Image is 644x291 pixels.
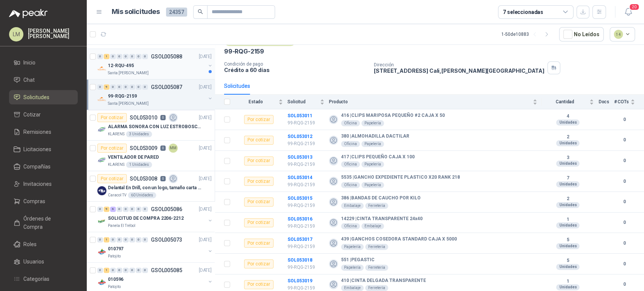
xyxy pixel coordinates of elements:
[160,176,166,181] p: 0
[542,196,594,202] b: 2
[374,67,544,74] p: [STREET_ADDRESS] Cali , [PERSON_NAME][GEOGRAPHIC_DATA]
[621,5,635,19] button: 20
[287,113,312,118] b: SOL053011
[287,202,324,209] p: 99-RQG-2159
[9,107,78,122] a: Cotizar
[23,93,49,101] span: Solicitudes
[117,237,122,242] div: 0
[129,84,135,90] div: 0
[610,27,635,41] button: 14
[287,223,324,230] p: 99-RQG-2159
[559,27,604,41] button: No Leídos
[97,54,103,59] div: 0
[341,236,457,242] b: 439 | GANCHOS COSEDORA STANDARD CAJA X 5000
[110,268,116,273] div: 0
[23,214,71,231] span: Órdenes de Compra
[108,123,202,130] p: ALARMA SONORA CON LUZ ESTROBOSCOPICA
[287,155,312,160] a: SOL053013
[97,278,106,287] img: Company Logo
[108,223,135,229] p: Panela El Trébol
[23,110,41,119] span: Cotizar
[123,268,129,273] div: 0
[361,223,384,229] div: Embalaje
[365,244,388,250] div: Ferretería
[97,268,103,273] div: 0
[341,195,421,201] b: 386 | BANDAS DE CAUCHO POR KILO
[287,175,312,180] a: SOL053014
[169,144,178,153] div: MM
[117,84,122,90] div: 0
[23,275,49,283] span: Categorías
[365,265,388,271] div: Ferretería
[556,222,579,228] div: Unidades
[287,196,312,201] b: SOL053015
[129,207,135,212] div: 0
[28,28,78,39] p: [PERSON_NAME] [PERSON_NAME]
[97,83,213,107] a: 0 9 0 0 0 0 0 0 GSOL005087[DATE] Company Logo99-RQG-2159Santa [PERSON_NAME]
[9,194,78,208] a: Compras
[199,206,212,213] p: [DATE]
[108,131,124,137] p: KLARENS
[542,99,588,104] span: Cantidad
[151,237,182,242] p: GSOL005073
[110,237,116,242] div: 0
[136,268,141,273] div: 0
[244,177,274,186] div: Por cotizar
[542,155,594,161] b: 3
[199,114,212,121] p: [DATE]
[126,162,152,168] div: 1 Unidades
[87,141,215,171] a: Por cotizarSOL0530090MM[DATE] Company LogoVENTILADOR DE PAREDKLARENS1 Unidades
[556,202,579,208] div: Unidades
[108,284,121,290] p: Patojito
[117,54,122,59] div: 0
[341,154,415,160] b: 417 | CLIPS PEQUEÑO CAJA X 100
[123,237,129,242] div: 0
[341,161,360,167] div: Oficina
[110,207,116,212] div: 6
[287,243,324,250] p: 99-RQG-2159
[110,54,116,59] div: 0
[23,197,45,205] span: Compras
[104,84,109,90] div: 9
[556,161,579,167] div: Unidades
[23,257,44,266] span: Usuarios
[23,58,35,67] span: Inicio
[361,161,384,167] div: Papelería
[130,115,157,120] p: SOL053010
[341,133,409,139] b: 380 | ALMOHADILLA DACTILAR
[287,119,324,127] p: 99-RQG-2159
[556,119,579,126] div: Unidades
[287,264,324,271] p: 99-RQG-2159
[104,268,109,273] div: 1
[97,95,106,104] img: Company Logo
[97,64,106,73] img: Company Logo
[198,9,203,14] span: search
[235,95,287,109] th: Estado
[361,120,384,126] div: Papelería
[108,154,159,161] p: VENTILADOR DE PARED
[199,175,212,182] p: [DATE]
[341,223,360,229] div: Oficina
[142,54,148,59] div: 0
[556,284,579,290] div: Unidades
[556,264,579,270] div: Unidades
[97,235,213,259] a: 0 1 0 0 0 0 0 0 GSOL005073[DATE] Company Logo010797Patojito
[129,237,135,242] div: 0
[287,134,312,139] a: SOL053012
[341,113,445,119] b: 416 | CLIPS MARIPOSA PEQUEÑO #2 CAJA X 50
[244,115,274,124] div: Por cotizar
[9,159,78,174] a: Compañías
[97,156,106,165] img: Company Logo
[287,257,312,263] a: SOL053018
[136,84,141,90] div: 0
[9,27,23,41] div: LM
[365,203,388,209] div: Ferretería
[287,237,312,242] a: SOL053017
[287,216,312,222] a: SOL053016
[112,6,160,17] h1: Mis solicitudes
[614,99,629,104] span: # COTs
[542,279,594,285] b: 1
[244,218,274,227] div: Por cotizar
[598,95,614,109] th: Docs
